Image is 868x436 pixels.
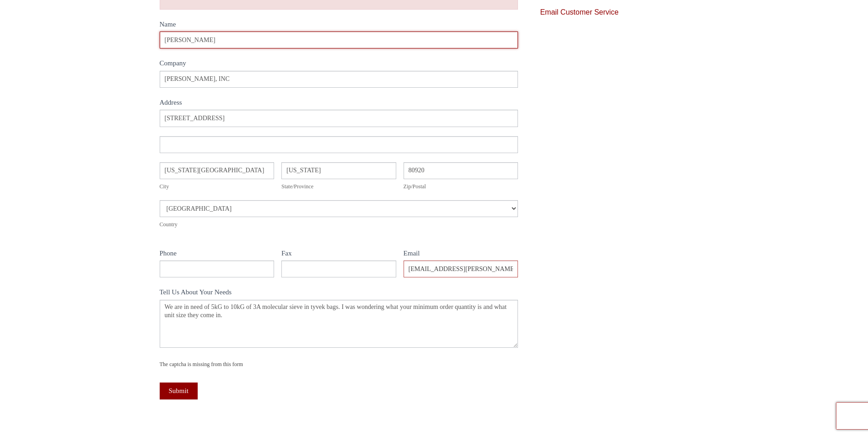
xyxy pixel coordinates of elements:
[160,248,275,261] label: Phone
[404,182,518,191] div: Zip/Postal
[540,8,619,16] a: Email Customer Service
[281,182,396,191] div: State/Province
[160,19,518,32] label: Name
[160,360,518,369] div: The captcha is missing from this form
[160,220,518,229] div: Country
[281,248,396,261] label: Fax
[160,287,518,300] label: Tell Us About Your Needs
[160,58,518,71] label: Company
[160,300,518,348] textarea: We are in need of 5kG to 10kG of 3A molecular sieve in tyvek bags. I was wondering what your mini...
[160,97,518,110] div: Address
[160,182,275,191] div: City
[160,383,198,399] button: Submit
[404,248,518,261] label: Email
